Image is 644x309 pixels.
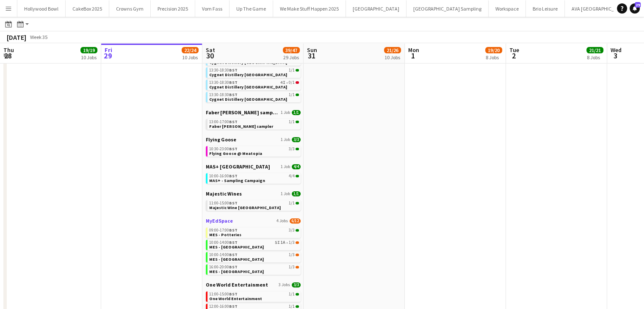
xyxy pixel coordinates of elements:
div: 8 Jobs [587,54,603,61]
span: One World Entertainment [206,281,268,288]
span: 13:30-18:30 [209,68,238,72]
div: MAS+ [GEOGRAPHIC_DATA]1 Job4/410:00-16:00BST4/4MAS+ - Sampling Campaign [206,163,301,190]
span: 21/21 [586,47,603,53]
span: 4/4 [292,164,301,169]
span: 22/24 [182,47,199,53]
span: 3/3 [289,147,295,151]
div: • [209,240,299,245]
span: 1/1 [296,293,299,295]
span: 4/4 [289,174,295,178]
button: Crowns Gym [109,0,151,17]
div: MyEdSpace4 Jobs6/1209:00-17:00BST3/3MES - Potteries10:00-14:00BST5I1A•1/3MES - [GEOGRAPHIC_DATA]1... [206,218,301,281]
span: 1/1 [289,292,295,296]
span: 1A [281,240,285,245]
span: 09:00-17:00 [209,228,238,232]
span: 13:30-18:30 [209,80,238,85]
span: 11:00-15:00 [209,292,238,296]
span: 30 [205,51,215,61]
span: 1/1 [289,120,295,124]
span: 19/20 [485,47,502,53]
span: 0/1 [296,81,299,84]
span: Faber Kevin Keegan sampler [206,109,279,116]
a: 13:30-18:30BST1/1Cygnet Distillery [GEOGRAPHIC_DATA] [209,67,299,77]
div: Flying Goose1 Job3/310:30-23:00BST3/3Flying Goose @ Meatopia [206,136,301,163]
span: 11:00-15:00 [209,201,238,205]
span: 3/3 [292,137,301,142]
span: 1 Job [281,164,290,169]
span: 10:00-14:00 [209,240,238,245]
a: Majestic Wines1 Job1/1 [206,190,301,197]
span: 1/1 [296,305,299,308]
span: MES - Potteries [209,232,241,237]
span: 3 Jobs [279,282,290,287]
button: [GEOGRAPHIC_DATA] [346,0,406,17]
div: 10 Jobs [384,54,401,61]
span: Faber Kevin Keegan sampler [209,124,273,129]
span: 1 Job [281,191,290,196]
span: Fri [105,46,112,54]
span: 1/1 [289,201,295,205]
span: 1/3 [289,240,295,245]
span: 39/47 [283,47,300,53]
span: BST [229,303,238,309]
span: 1/1 [292,191,301,196]
button: CakeBox 2025 [66,0,109,17]
button: Vom Fass [195,0,229,17]
span: Tue [509,46,519,54]
span: MyEdSpace [206,218,233,224]
span: BST [229,227,238,233]
span: 1/1 [289,304,295,309]
div: 10 Jobs [81,54,97,61]
span: 16:00-20:00 [209,265,238,269]
span: 2 [508,51,519,61]
button: Brio Leisure [526,0,565,17]
span: 3/3 [296,148,299,150]
span: 6/12 [290,218,301,223]
button: We Make Stuff Happen 2025 [273,0,346,17]
span: One World Entertainment [209,296,262,301]
span: Thu [3,46,14,54]
div: 10 Jobs [182,54,198,61]
span: 28 [2,51,14,61]
span: Mon [408,46,419,54]
span: 1 Job [281,137,290,142]
span: BST [229,240,238,245]
a: 10:00-16:00BST4/4MAS+ - Sampling Campaign [209,173,299,183]
span: 10:00-16:00 [209,174,238,178]
a: 11:00-15:00BST1/1One World Entertainment [209,291,299,301]
span: 1/3 [296,266,299,268]
span: Sat [206,46,215,54]
a: 10:00-14:00BST5I1A•1/3MES - [GEOGRAPHIC_DATA] [209,240,299,249]
span: 1/3 [296,241,299,244]
span: Flying Goose [206,136,236,143]
button: Up The Game [229,0,273,17]
span: 3/3 [296,229,299,232]
a: 10:30-23:00BST3/3Flying Goose @ Meatopia [209,146,299,156]
span: 19/19 [80,47,97,53]
span: 31 [306,51,317,61]
span: BST [229,291,238,297]
span: Sun [307,46,317,54]
span: 3 [609,51,622,61]
span: 29 [103,51,112,61]
span: BST [229,67,238,73]
span: MES - Oxford City Centre [209,257,264,262]
a: 13:00-17:00BST1/1Faber [PERSON_NAME] sampler [209,119,299,129]
span: 4I [280,80,285,85]
span: 12:00-16:00 [209,304,238,309]
span: Week 35 [28,34,49,40]
a: 16:00-20:00BST1/3MES - [GEOGRAPHIC_DATA] [209,264,299,274]
span: 1/3 [289,265,295,269]
span: BST [229,119,238,124]
button: [GEOGRAPHIC_DATA] Sampling [406,0,489,17]
div: 8 Jobs [486,54,502,61]
button: Hollywood Bowl [17,0,66,17]
span: Majestic Wines [206,190,242,197]
span: 1/1 [292,110,301,115]
span: 1 Job [281,110,290,115]
span: 3/3 [289,228,295,232]
span: 3/3 [292,282,301,287]
div: • [209,80,299,85]
a: 13:30-18:30BST1/1Cygnet Distillery [GEOGRAPHIC_DATA] [209,92,299,102]
span: MAS+ - Sampling Campaign [209,178,265,183]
